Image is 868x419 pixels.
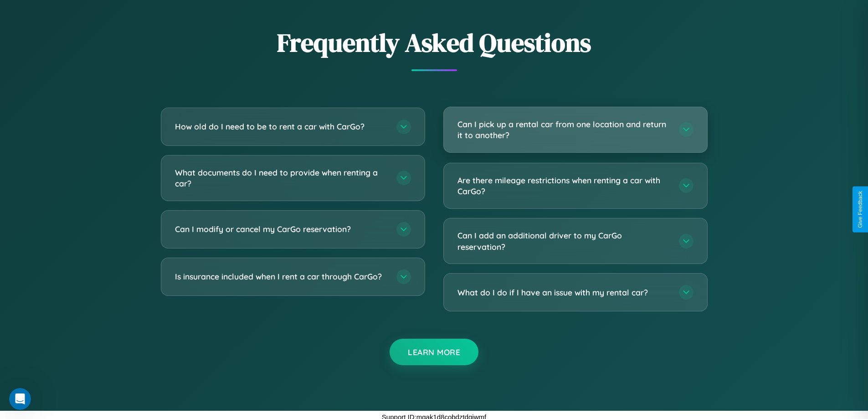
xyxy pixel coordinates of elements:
h3: Is insurance included when I rent a car through CarGo? [175,271,387,282]
h3: Are there mileage restrictions when renting a car with CarGo? [457,175,670,197]
h3: Can I add an additional driver to my CarGo reservation? [457,230,670,252]
iframe: Intercom live chat [9,388,31,410]
button: Learn More [390,339,478,365]
h3: Can I pick up a rental car from one location and return it to another? [457,119,670,141]
h2: Frequently Asked Questions [161,25,708,60]
div: Give Feedback [857,191,863,228]
h3: How old do I need to be to rent a car with CarGo? [175,121,387,132]
h3: Can I modify or cancel my CarGo reservation? [175,223,387,235]
h3: What do I do if I have an issue with my rental car? [457,287,670,298]
h3: What documents do I need to provide when renting a car? [175,167,387,189]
